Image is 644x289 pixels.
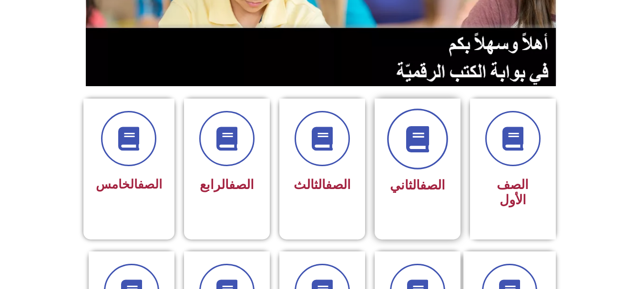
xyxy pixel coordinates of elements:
span: الثالث [294,177,351,192]
a: الصف [229,177,254,192]
a: الصف [420,178,445,193]
span: الرابع [200,177,254,192]
span: الخامس [96,177,162,191]
a: الصف [138,177,162,191]
span: الثاني [390,178,445,193]
span: الصف الأول [497,177,529,208]
a: الصف [326,177,351,192]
